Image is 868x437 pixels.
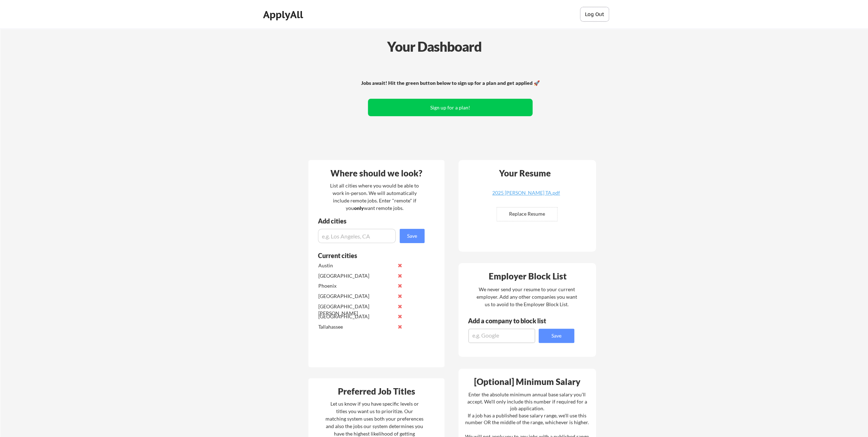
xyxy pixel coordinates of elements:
[484,190,569,195] div: 2025 [PERSON_NAME] TA.pdf
[368,99,533,116] button: Sign up for a plan!
[400,229,425,243] button: Save
[580,7,609,21] button: Log Out
[539,329,574,343] button: Save
[310,169,443,178] div: Where should we look?
[318,313,394,320] div: [GEOGRAPHIC_DATA]
[318,293,394,300] div: [GEOGRAPHIC_DATA]
[318,323,394,330] div: Tallahassee
[489,169,560,178] div: Your Resume
[318,218,426,224] div: Add cities
[310,387,443,396] div: Preferred Job Titles
[359,79,541,87] div: Jobs await! Hit the green button below to sign up for a plan and get applied 🚀
[318,229,396,243] input: e.g. Los Angeles, CA
[318,272,394,279] div: [GEOGRAPHIC_DATA]
[461,377,594,386] div: [Optional] Minimum Salary
[354,205,364,211] strong: only
[263,9,305,21] div: ApplyAll
[318,252,417,259] div: Current cities
[461,272,594,281] div: Employer Block List
[476,286,577,308] div: We never send your resume to your current employer. Add any other companies you want us to avoid ...
[484,190,569,201] a: 2025 [PERSON_NAME] TA.pdf
[325,182,423,212] div: List all cities where you would be able to work in-person. We will automatically include remote j...
[468,318,557,324] div: Add a company to block list
[318,262,394,269] div: Austin
[1,36,868,57] div: Your Dashboard
[318,282,394,289] div: Phoenix
[318,303,394,317] div: [GEOGRAPHIC_DATA][PERSON_NAME]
